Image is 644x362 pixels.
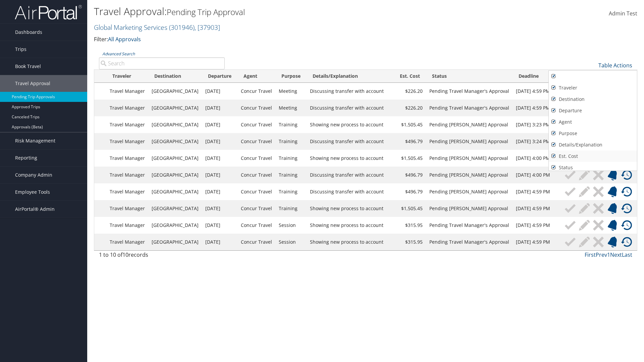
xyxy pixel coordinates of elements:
span: Company Admin [15,167,52,183]
span: Travel Approval [15,75,50,92]
span: Book Travel [15,58,41,75]
a: Details/Explanation [549,139,637,150]
img: airportal-logo.png [15,4,82,20]
a: Traveler [549,82,637,94]
span: Dashboards [15,24,42,41]
a: Purpose [549,128,637,139]
span: Employee Tools [15,184,50,200]
a: Departure [549,105,637,116]
span: Risk Management [15,132,55,149]
a: Destination [549,94,637,105]
span: AirPortal® Admin [15,201,55,218]
span: Trips [15,41,26,58]
span: Reporting [15,149,37,166]
a: Agent [549,116,637,128]
a: Status [549,162,637,173]
a: Est. Cost [549,150,637,162]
